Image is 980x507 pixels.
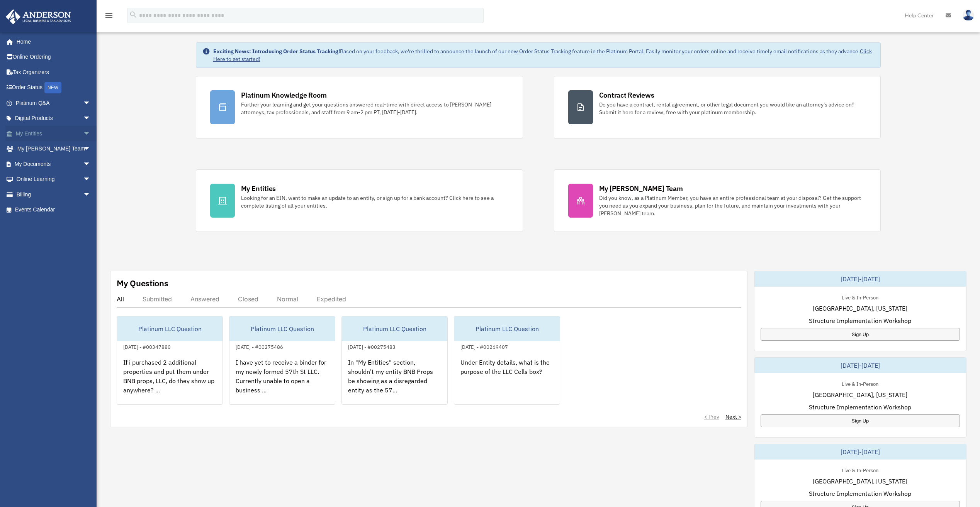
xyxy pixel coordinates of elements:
[836,379,885,387] div: Live & In-Person
[229,352,335,412] div: I have yet to receive a binder for my newly formed 57th St LLC. Currently unable to open a busine...
[554,76,881,139] a: Contract Reviews Do you have a contract, rental agreement, or other legal document you would like...
[5,172,102,187] a: Online Learningarrow_drop_down
[599,90,654,100] div: Contract Reviews
[809,316,911,325] span: Structure Implementation Workshop
[761,414,960,427] a: Sign Up
[104,11,114,20] i: menu
[213,48,340,55] strong: Exciting News: Introducing Order Status Tracking!
[963,10,974,21] img: User Pic
[754,444,966,460] div: [DATE]-[DATE]
[83,156,99,172] span: arrow_drop_down
[277,295,298,303] div: Normal
[454,342,514,350] div: [DATE] - #00269407
[813,390,907,399] span: [GEOGRAPHIC_DATA], [US_STATE]
[117,295,124,303] div: All
[238,295,258,303] div: Closed
[5,187,102,202] a: Billingarrow_drop_down
[341,316,448,405] a: Platinum LLC Question[DATE] - #00275483In "My Entities" section, shouldn't my entity BNB Props be...
[454,316,560,341] div: Platinum LLC Question
[342,352,447,412] div: In "My Entities" section, shouldn't my entity BNB Props be showing as a disregarded entity as the...
[83,95,99,111] span: arrow_drop_down
[813,304,907,313] span: [GEOGRAPHIC_DATA], [US_STATE]
[83,111,99,127] span: arrow_drop_down
[129,10,138,19] i: search
[761,328,960,341] a: Sign Up
[5,64,102,80] a: Tax Organizers
[599,184,683,193] div: My [PERSON_NAME] Team
[241,184,276,193] div: My Entities
[342,316,447,341] div: Platinum LLC Question
[754,271,966,287] div: [DATE]-[DATE]
[454,316,560,405] a: Platinum LLC Question[DATE] - #00269407Under Entity details, what is the purpose of the LLC Cells...
[342,342,402,350] div: [DATE] - #00275483
[117,352,222,412] div: If i purchased 2 additional properties and put them under BNB props, LLC, do they show up anywher...
[117,342,177,350] div: [DATE] - #00347880
[5,111,102,126] a: Digital Productsarrow_drop_down
[213,47,875,63] div: Based on your feedback, we're thrilled to announce the launch of our new Order Status Tracking fe...
[143,295,172,303] div: Submitted
[83,172,99,188] span: arrow_drop_down
[190,295,219,303] div: Answered
[229,342,289,350] div: [DATE] - #00275486
[241,194,509,210] div: Looking for an EIN, want to make an update to an entity, or sign up for a bank account? Click her...
[229,316,335,405] a: Platinum LLC Question[DATE] - #00275486I have yet to receive a binder for my newly formed 57th St...
[44,82,61,93] div: NEW
[5,126,102,141] a: My Entitiesarrow_drop_down
[5,34,99,49] a: Home
[241,90,327,100] div: Platinum Knowledge Room
[809,489,911,498] span: Structure Implementation Workshop
[196,76,523,139] a: Platinum Knowledge Room Further your learning and get your questions answered real-time with dire...
[83,187,99,203] span: arrow_drop_down
[599,101,867,116] div: Do you have a contract, rental agreement, or other legal document you would like an attorney's ad...
[5,202,102,218] a: Events Calendar
[5,156,102,172] a: My Documentsarrow_drop_down
[5,141,102,157] a: My [PERSON_NAME] Teamarrow_drop_down
[196,169,523,232] a: My Entities Looking for an EIN, want to make an update to an entity, or sign up for a bank accoun...
[813,477,907,486] span: [GEOGRAPHIC_DATA], [US_STATE]
[3,9,73,24] img: Anderson Advisors Platinum Portal
[317,295,346,303] div: Expedited
[836,466,885,474] div: Live & In-Person
[83,126,99,142] span: arrow_drop_down
[104,14,114,20] a: menu
[117,316,223,405] a: Platinum LLC Question[DATE] - #00347880If i purchased 2 additional properties and put them under ...
[117,316,222,341] div: Platinum LLC Question
[454,352,560,412] div: Under Entity details, what is the purpose of the LLC Cells box?
[725,413,741,421] a: Next >
[241,101,509,116] div: Further your learning and get your questions answered real-time with direct access to [PERSON_NAM...
[599,194,867,217] div: Did you know, as a Platinum Member, you have an entire professional team at your disposal? Get th...
[5,80,102,96] a: Order StatusNEW
[229,316,335,341] div: Platinum LLC Question
[5,49,102,65] a: Online Ordering
[809,402,911,412] span: Structure Implementation Workshop
[5,95,102,111] a: Platinum Q&Aarrow_drop_down
[83,141,99,157] span: arrow_drop_down
[117,277,168,289] div: My Questions
[213,48,872,63] a: Click Here to get started!
[554,169,881,232] a: My [PERSON_NAME] Team Did you know, as a Platinum Member, you have an entire professional team at...
[754,358,966,373] div: [DATE]-[DATE]
[836,293,885,301] div: Live & In-Person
